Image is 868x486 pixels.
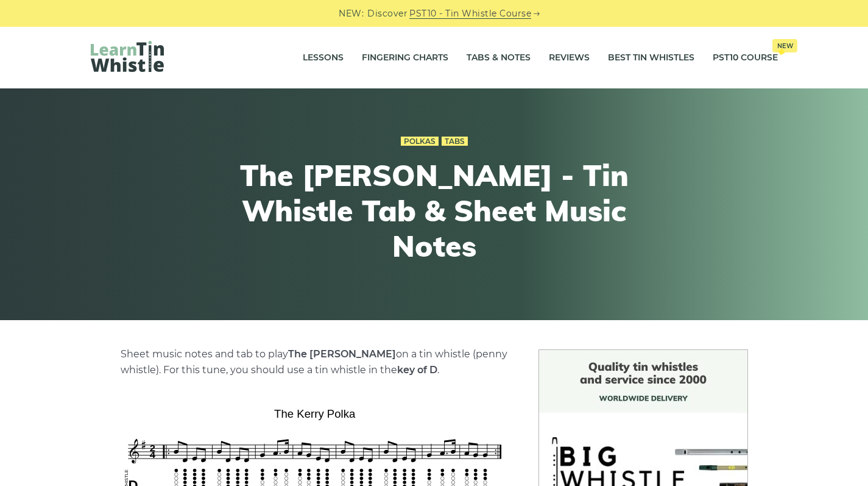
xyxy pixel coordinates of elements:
[772,39,797,52] span: New
[442,137,468,146] a: Tabs
[467,43,531,73] a: Tabs & Notes
[397,364,437,376] strong: key of D
[362,43,448,73] a: Fingering Charts
[549,43,590,73] a: Reviews
[713,43,778,73] a: PST10 CourseNew
[303,43,344,73] a: Lessons
[121,346,509,378] p: Sheet music notes and tab to play on a tin whistle (penny whistle). For this tune, you should use...
[210,158,658,263] h1: The [PERSON_NAME] - Tin Whistle Tab & Sheet Music Notes
[401,137,439,146] a: Polkas
[91,41,164,72] img: LearnTinWhistle.com
[288,348,396,360] strong: The [PERSON_NAME]
[608,43,694,73] a: Best Tin Whistles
